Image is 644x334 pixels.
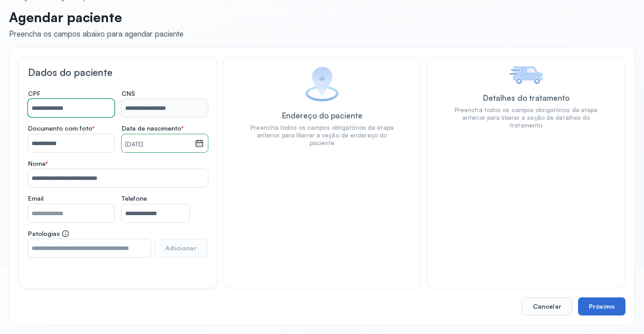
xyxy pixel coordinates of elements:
[122,124,183,132] span: Data de nascimento
[454,106,598,129] div: Preencha todos os campos obrigatórios da etapa anterior para liberar a seção de detalhes do trata...
[122,89,135,98] span: CNS
[282,111,362,120] div: Endereço do paciente
[28,194,43,202] span: Email
[483,93,569,103] div: Detalhes do tratamento
[28,124,94,132] span: Documento com foto
[305,66,339,102] img: Imagem de Endereço do paciente
[9,29,183,38] div: Preencha os campos abaixo para agendar paciente
[28,160,48,168] span: Nome
[122,194,147,202] span: Telefone
[28,66,208,78] h3: Dados do paciente
[9,9,183,25] p: Agendar paciente
[125,140,191,149] small: [DATE]
[578,297,625,315] button: Próximo
[154,239,207,257] button: Adicionar
[28,89,41,98] span: CPF
[28,230,70,238] span: Patologias
[509,66,543,84] img: Imagem de Detalhes do tratamento
[522,297,573,315] button: Cancelar
[250,124,394,147] div: Preencha todos os campos obrigatórios da etapa anterior para liberar a seção de endereço do paciente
